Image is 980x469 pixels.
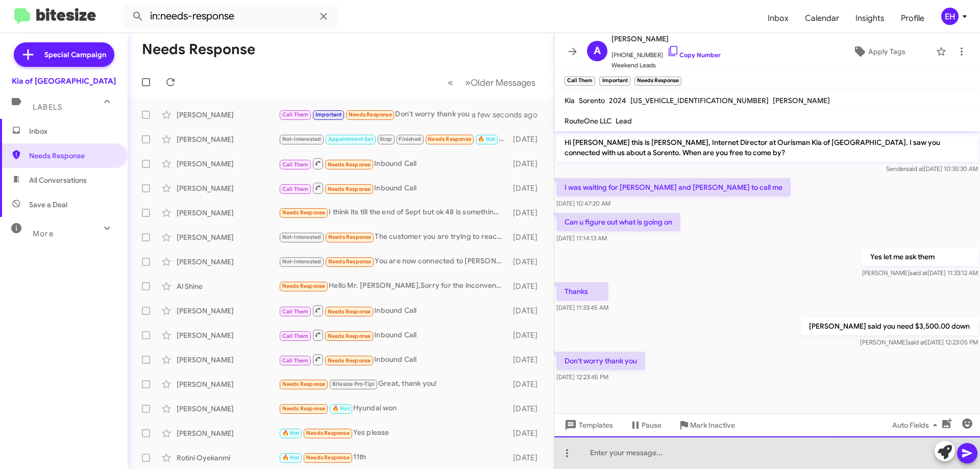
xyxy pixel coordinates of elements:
div: Rotini Oyekanmi [177,453,279,463]
small: Needs Response [634,77,681,86]
div: Don't worry thank you [279,109,484,120]
div: [PERSON_NAME] [177,134,279,144]
span: 2024 [609,96,626,105]
span: Special Campaign [44,50,106,60]
div: Top of the first Carfax I sent you. I'm currently driving right now. [279,133,508,145]
div: [PERSON_NAME] [177,257,279,267]
div: [PERSON_NAME] [177,428,279,438]
span: [PHONE_NUMBER] [611,45,721,60]
span: Needs Response [328,333,371,339]
a: Copy Number [667,51,721,59]
div: Inbound Call [279,329,508,341]
div: Inbound Call [279,157,508,170]
span: said at [906,165,924,172]
div: Inbound Call [279,182,508,194]
div: Kia of [GEOGRAPHIC_DATA] [12,76,116,86]
span: Templates [562,416,613,434]
p: I was waiting for [PERSON_NAME] and [PERSON_NAME] to call me [556,178,791,196]
div: [DATE] [508,232,546,242]
div: [PERSON_NAME] [177,306,279,316]
span: RouteOne LLC [565,116,611,126]
span: Kia [565,96,575,105]
span: Lead [616,116,632,126]
span: « [448,76,453,89]
div: Inbound Call [279,304,508,317]
span: Needs Response [282,405,326,412]
div: The customer you are trying to reach has already left the conversation. [279,231,508,243]
span: Needs Response [282,381,326,387]
span: Call Them [282,186,309,192]
div: [PERSON_NAME] [177,379,279,389]
span: Needs Response [328,308,371,315]
div: [DATE] [508,404,546,414]
a: Calendar [797,4,847,33]
span: said at [910,269,927,277]
a: Profile [893,4,933,33]
div: Great, thank you! [279,378,508,390]
span: Needs Response [349,111,392,118]
div: [PERSON_NAME] [177,355,279,365]
span: Weekend Leads [611,60,721,70]
p: [PERSON_NAME] said you need $3,500.00 down [801,317,978,335]
div: [DATE] [508,281,546,291]
span: Older Messages [471,77,535,88]
button: Auto Fields [884,416,949,434]
button: EH [933,8,969,25]
span: Sorento [579,96,605,105]
span: Not-Interested [282,258,322,265]
span: Call Them [282,111,309,118]
div: [DATE] [508,208,546,218]
div: [DATE] [508,330,546,340]
div: [DATE] [508,183,546,193]
div: [PERSON_NAME] [177,208,279,218]
span: Needs Response [328,161,371,168]
div: [DATE] [508,379,546,389]
div: Inbound Call [279,353,508,366]
span: [PERSON_NAME] [611,33,721,45]
button: Next [459,72,542,93]
div: [DATE] [508,453,546,463]
div: [PERSON_NAME] [177,159,279,169]
span: [PERSON_NAME] [DATE] 12:23:05 PM [860,338,978,346]
span: [DATE] 12:23:45 PM [556,373,608,381]
span: Needs Response [328,357,371,364]
p: Hi [PERSON_NAME] this is [PERSON_NAME], Internet Director at Ourisman Kia of [GEOGRAPHIC_DATA]. I... [556,133,978,162]
span: Important [315,111,342,118]
span: More [33,229,54,238]
span: Call Them [282,333,309,339]
div: Al Shine [177,281,279,291]
a: Inbox [759,4,797,33]
span: Finished [399,136,421,142]
div: [DATE] [508,257,546,267]
span: Needs Response [29,151,116,161]
span: [US_VEHICLE_IDENTIFICATION_NUMBER] [630,96,769,105]
div: 11th [279,452,508,463]
div: [DATE] [508,159,546,169]
span: [PERSON_NAME] [DATE] 11:33:12 AM [862,269,978,277]
span: » [465,76,471,89]
small: Call Them [565,77,595,86]
span: Mark Inactive [690,416,735,434]
div: [DATE] [508,306,546,316]
span: Not-Interested [282,136,322,142]
p: Yes let me ask them [862,248,978,266]
span: Needs Response [328,234,372,240]
div: [PERSON_NAME] [177,232,279,242]
button: Previous [442,72,459,93]
div: a few seconds ago [484,110,546,120]
p: Thanks [556,282,608,301]
span: Pause [642,416,661,434]
span: [DATE] 11:33:45 AM [556,304,608,311]
div: [PERSON_NAME] [177,404,279,414]
input: Search [124,4,338,29]
span: 🔥 Hot [282,454,300,461]
span: Not-Interested [282,234,322,240]
small: Important [599,77,630,86]
span: Sender [DATE] 10:35:30 AM [886,165,978,172]
span: Call Them [282,308,309,315]
span: Needs Response [428,136,471,142]
div: [PERSON_NAME] [177,183,279,193]
div: [DATE] [508,134,546,144]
